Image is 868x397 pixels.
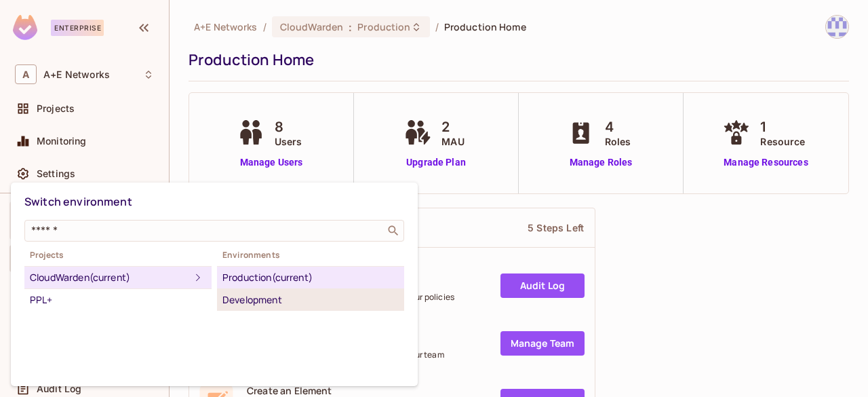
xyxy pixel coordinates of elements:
div: CloudWarden (current) [30,269,190,286]
div: Development [222,292,399,308]
div: Production (current) [222,269,399,286]
span: Environments [217,250,404,261]
span: Projects [24,250,212,261]
div: PPL+ [30,292,206,308]
span: Switch environment [24,194,132,209]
